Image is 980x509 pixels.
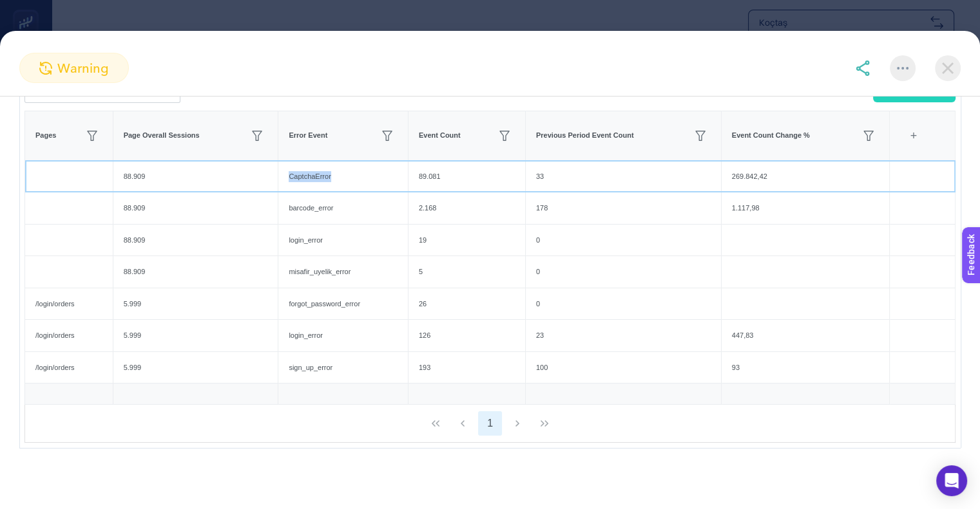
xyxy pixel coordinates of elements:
img: share [855,60,870,76]
span: Event Count Change % [732,130,810,141]
span: Error Event [289,130,327,141]
div: /login/orders [25,320,113,351]
div: 5 [408,256,525,288]
div: 0 [526,256,721,288]
img: More options [897,67,908,69]
span: warning [57,59,109,78]
div: 100 [526,352,721,384]
div: 88.909 [113,256,278,288]
div: 0 [526,225,721,256]
img: close-dialog [935,55,961,81]
div: /login/orders [25,352,113,384]
div: 269.842,42 [722,161,889,192]
span: Feedback [8,4,49,14]
span: Page Overall Sessions [124,130,200,141]
img: warning [39,62,52,75]
div: 33 [526,161,721,192]
div: 88.909 [113,161,278,192]
div: 93 [722,352,889,384]
div: login_error [278,320,408,351]
span: Previous Period Event Count [536,130,634,141]
div: 89.081 [408,161,525,192]
button: 1 [478,411,503,436]
div: 5.999 [113,320,278,351]
div: login_error [278,225,408,256]
div: 193 [408,352,525,384]
div: CaptchaError [278,161,408,192]
div: 1.117,98 [722,192,889,224]
div: 5.999 [113,288,278,320]
div: forgot_password_error [278,288,408,320]
div: 0 [526,288,721,320]
div: Open Intercom Messenger [936,465,967,496]
span: Event Count [419,130,461,141]
div: 6 items selected [900,122,910,150]
span: Pages [35,130,56,141]
div: 126 [408,320,525,351]
div: 2.168 [408,192,525,224]
div: 5.999 [113,352,278,384]
div: barcode_error [278,192,408,224]
div: sign_up_error [278,352,408,384]
div: 26 [408,288,525,320]
div: 447,83 [722,320,889,351]
div: + [901,122,926,150]
div: 178 [526,192,721,224]
div: 88.909 [113,192,278,224]
div: 23 [526,320,721,351]
div: /login/orders [25,288,113,320]
div: 88.909 [113,225,278,256]
div: 19 [408,225,525,256]
div: misafir_uyelik_error [278,256,408,288]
